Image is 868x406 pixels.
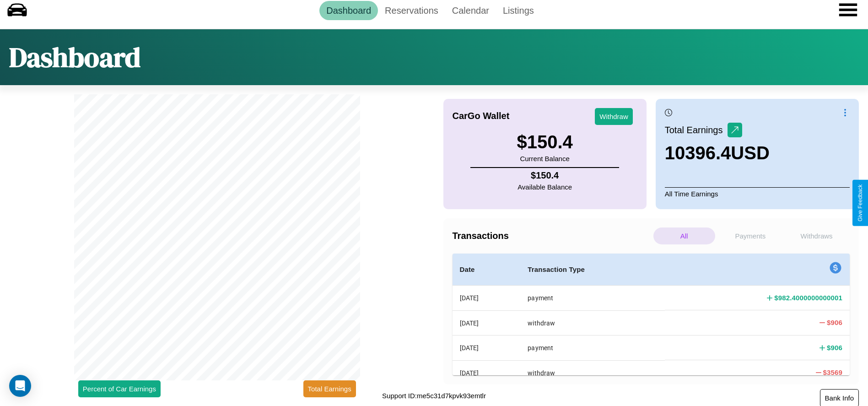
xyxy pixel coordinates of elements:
a: Reservations [378,1,445,20]
h1: Dashboard [9,38,140,76]
p: All Time Earnings [665,187,850,200]
p: Current Balance [517,152,572,165]
th: [DATE] [453,336,521,360]
button: Percent of Car Earnings [78,380,161,397]
th: withdraw [520,310,664,335]
h3: 10396.4 USD [665,143,770,163]
p: Payments [720,227,782,244]
h4: Date [460,264,513,275]
p: Support ID: me5c31d7kpvk93emtlr [382,390,486,402]
button: Total Earnings [303,380,356,397]
th: payment [520,336,664,360]
p: Total Earnings [665,122,728,138]
h4: $ 3569 [823,368,842,377]
a: Calendar [445,1,496,20]
a: Listings [496,1,541,20]
div: Give Feedback [857,184,863,222]
h4: $ 906 [827,318,842,327]
h4: $ 906 [827,343,842,352]
button: Withdraw [595,108,633,125]
h4: Transactions [453,231,651,241]
p: Available Balance [518,181,572,193]
h4: CarGo Wallet [453,111,510,121]
h4: Transaction Type [528,264,657,275]
h4: $ 150.4 [518,170,572,181]
p: All [653,227,715,244]
div: Open Intercom Messenger [9,375,31,397]
a: Dashboard [319,1,378,20]
p: Withdraws [786,227,847,244]
h4: $ 982.4000000000001 [774,293,842,303]
th: payment [520,286,664,311]
th: withdraw [520,360,664,385]
th: [DATE] [453,286,521,311]
h3: $ 150.4 [517,132,572,152]
th: [DATE] [453,360,521,385]
th: [DATE] [453,310,521,335]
